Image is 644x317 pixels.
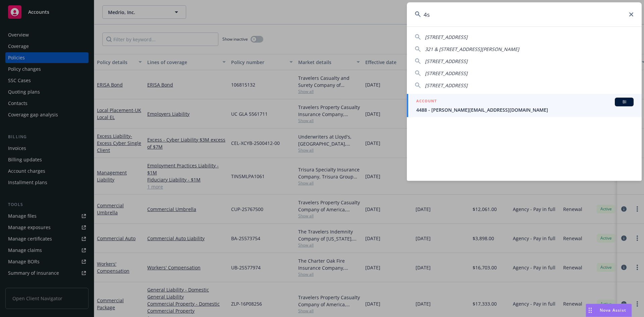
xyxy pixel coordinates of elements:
span: [STREET_ADDRESS] [425,34,468,40]
button: Nova Assist [586,304,632,317]
span: [STREET_ADDRESS] [425,70,468,76]
h5: ACCOUNT [416,98,437,106]
span: [STREET_ADDRESS] [425,58,468,64]
a: ACCOUNTBI4488 - [PERSON_NAME][EMAIL_ADDRESS][DOMAIN_NAME] [407,94,642,117]
input: Search... [407,2,642,27]
div: Drag to move [586,304,594,317]
span: BI [618,99,631,105]
span: Nova Assist [600,307,626,313]
span: 321 & [STREET_ADDRESS][PERSON_NAME] [425,46,519,52]
span: 4488 - [PERSON_NAME][EMAIL_ADDRESS][DOMAIN_NAME] [416,106,634,113]
span: [STREET_ADDRESS] [425,82,468,89]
